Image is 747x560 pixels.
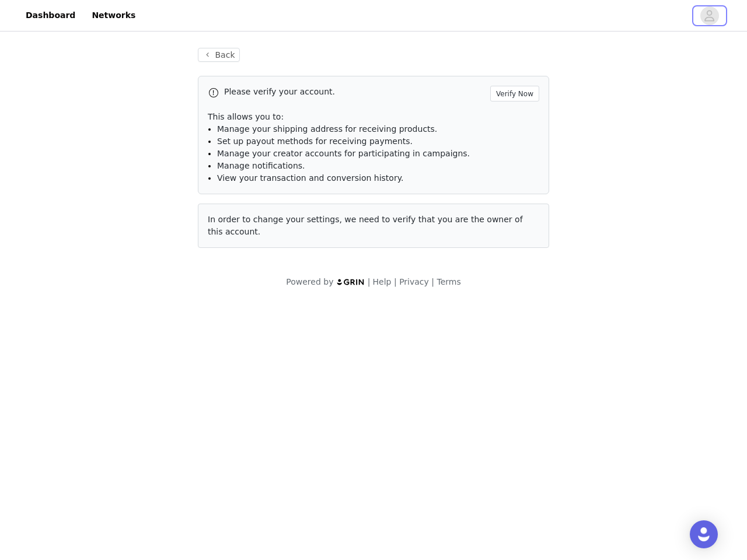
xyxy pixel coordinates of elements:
[208,111,539,123] p: This allows you to:
[208,215,523,236] span: In order to change your settings, we need to verify that you are the owner of this account.
[217,173,403,183] span: View your transaction and conversion history.
[217,136,413,146] span: Set up payout methods for receiving payments.
[217,124,437,134] span: Manage your shipping address for receiving products.
[399,277,429,286] a: Privacy
[217,149,470,158] span: Manage your creator accounts for participating in campaigns.
[704,6,715,25] div: avatar
[437,277,460,286] a: Terms
[198,48,240,62] button: Back
[336,278,365,286] img: logo
[394,277,397,286] span: |
[431,277,434,286] span: |
[286,277,333,286] span: Powered by
[224,86,486,98] p: Please verify your account.
[217,161,305,170] span: Manage notifications.
[690,520,718,548] div: Open Intercom Messenger
[373,277,392,286] a: Help
[368,277,371,286] span: |
[19,2,82,29] a: Dashboard
[85,2,142,29] a: Networks
[490,86,539,101] button: Verify Now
